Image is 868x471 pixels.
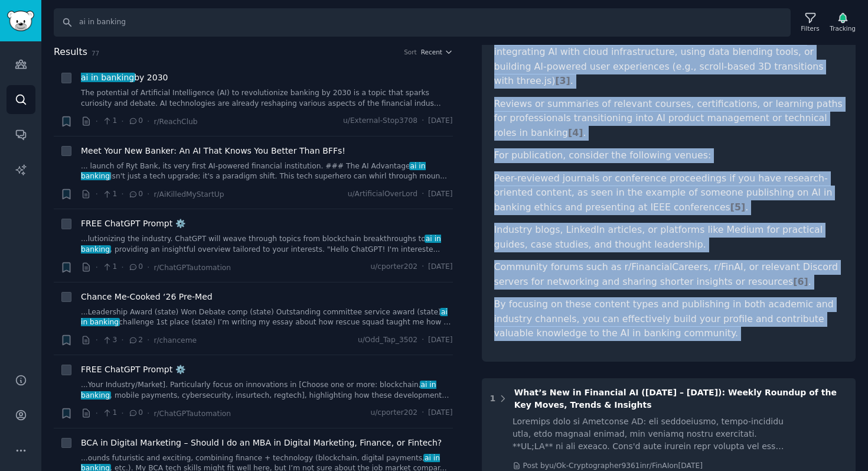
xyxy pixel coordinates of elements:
span: · [147,115,149,128]
span: · [422,189,424,200]
span: by 2030 [81,72,168,84]
span: [ 4 ] [568,127,583,138]
span: [DATE] [428,335,452,346]
span: 1 [102,189,117,200]
span: 0 [128,408,143,418]
span: r/AiKilledMyStartUp [154,190,224,199]
span: [ 3 ] [555,75,570,86]
span: u/cporter202 [370,408,417,418]
span: · [96,261,98,274]
span: 0 [128,189,143,200]
li: Peer-reviewed journals or conference proceedings if you have research-oriented content, as seen i... [494,171,844,215]
span: [DATE] [428,262,452,272]
a: Meet Your New Banker: An AI That Knows You Better Than BFFs! [81,145,345,157]
button: Tracking [825,10,860,35]
span: · [121,115,123,128]
span: 77 [92,50,99,57]
span: [DATE] [428,408,452,418]
span: u/Odd_Tap_3502 [358,335,417,346]
a: ...lutionizing the industry. ChatGPT will weave through topics from blockchain breakthroughs toai... [81,234,453,255]
span: · [422,335,424,346]
span: · [422,262,424,272]
p: By focusing on these content types and publishing in both academic and industry channels, you can... [494,297,844,341]
a: ...Your Industry/Market]. Particularly focus on innovations in [Choose one or more: blockchain,ai... [81,380,453,401]
a: FREE ChatGPT Prompt ⚙️ [81,217,185,230]
span: · [96,334,98,346]
span: · [121,407,123,420]
a: ... launch of Ryt Bank, its very first AI-powered financial institution. ### The AI Advantageai i... [81,161,453,182]
span: What’s New in Financial AI ([DATE] – [DATE]): Weekly Roundup of the Key Moves, Trends & Insights [514,388,837,410]
div: Loremips dolo si Ametconse AD: eli seddoeiusmo, tempo-incididu utla, etdo magnaal enimad, min ven... [513,415,792,453]
span: ai in banking [81,235,441,254]
span: u/cporter202 [370,262,417,272]
span: · [121,334,123,346]
span: · [121,261,123,274]
span: Results [54,45,87,60]
span: · [96,407,98,420]
a: BCA in Digital Marketing – Should I do an MBA in Digital Marketing, Finance, or Fintech? [81,437,442,449]
span: 0 [128,262,143,272]
p: For publication, consider the following venues: [494,148,844,163]
span: ai in banking [81,381,436,399]
li: Industry blogs, LinkedIn articles, or platforms like Medium for practical guides, case studies, a... [494,223,844,252]
span: 3 [102,335,117,346]
span: [DATE] [428,116,452,126]
span: 1 [102,408,117,418]
a: FREE ChatGPT Prompt ⚙️ [81,363,185,376]
span: · [147,407,149,420]
input: Search Keyword [54,8,791,37]
a: Chance Me-Cooked ‘26 Pre-Med [81,291,213,303]
li: Reviews or summaries of relevant courses, certifications, or learning paths for professionals tra... [494,97,844,141]
span: · [422,116,424,126]
span: [DATE] [428,189,452,200]
span: 0 [128,116,143,126]
li: Community forums such as r/FinancialCareers, r/FinAI, or relevant Discord servers for networking ... [494,260,844,289]
span: · [147,334,149,346]
span: 2 [128,335,143,346]
span: Recent [421,48,442,56]
div: Tracking [830,24,856,33]
span: [ 6 ] [793,276,808,287]
span: r/ChatGPTautomation [154,264,231,272]
span: · [96,188,98,200]
div: 1 [490,392,496,405]
button: Recent [421,48,453,56]
span: · [147,188,149,200]
a: ai in bankingby 2030 [81,72,168,84]
span: · [96,115,98,128]
span: r/ReachClub [154,118,197,126]
span: 1 [102,262,117,272]
span: r/chanceme [154,336,197,345]
span: u/ArtificialOverLord [348,189,417,200]
li: Technical guides or tutorials on implementing AI solutions, such as integrating AI with cloud inf... [494,31,844,89]
a: The potential of Artificial Intelligence (AI) to revolutionize banking by 2030 is a topic that sp... [81,88,453,109]
span: · [422,408,424,418]
span: ai in banking [80,73,135,82]
span: [ 5 ] [730,202,745,213]
span: r/ChatGPTautomation [154,410,231,418]
span: 1 [102,116,117,126]
span: · [121,188,123,200]
span: u/External-Stop3708 [343,116,417,126]
span: · [147,261,149,274]
div: Sort [404,48,417,56]
a: ...Leadership Award (state) Won Debate comp (state) Outstanding committee service award (state)ai... [81,307,453,328]
img: GummySearch logo [7,11,34,31]
div: Filters [801,24,819,33]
